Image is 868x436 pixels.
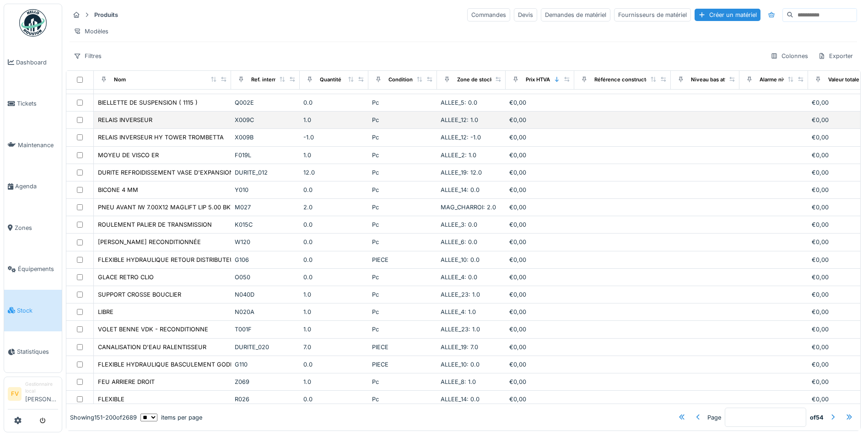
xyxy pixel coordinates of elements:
div: Showing 151 - 200 of 2689 [70,413,137,421]
div: Pc [372,168,433,177]
div: Nom [114,76,126,84]
div: Pc [372,220,433,229]
div: Alarme niveau bas [760,76,805,84]
span: ALLEE_12: -1.0 [441,134,481,141]
div: N020A [235,308,296,316]
div: €0,00 [509,360,571,369]
span: ALLEE_6: 0.0 [441,239,477,245]
span: Statistiques [17,347,58,356]
div: G106 [235,255,296,264]
span: ALLEE_12: 1.0 [441,117,478,123]
div: €0,00 [509,238,571,246]
div: Commandes [467,8,510,21]
div: 0.0 [303,395,365,404]
div: Prix HTVA [526,76,550,84]
span: Équipements [18,265,58,273]
li: FV [8,387,22,401]
div: X009C [235,116,296,124]
div: ROULEMENT PALIER DE TRANSMISSION [98,220,212,229]
div: Modèles [70,25,113,38]
span: Stock [17,306,58,315]
div: Pc [372,203,433,212]
div: 2.0 [303,203,365,212]
div: O050 [235,273,296,282]
span: ALLEE_23: 1.0 [441,291,480,298]
div: FEU ARRIERE DROIT [98,378,155,386]
div: CANALISATION D'EAU RALENTISSEUR [98,343,206,351]
div: Valeur totale [828,76,859,84]
div: K015C [235,220,296,229]
div: €0,00 [509,203,571,212]
div: €0,00 [509,378,571,386]
div: 0.0 [303,98,365,107]
div: Y010 [235,186,296,194]
div: Demandes de matériel [541,8,610,21]
img: Badge_color-CXgf-gQk.svg [19,9,47,37]
div: GLACE RETRO CLIO [98,273,154,282]
div: SUPPORT CROSSE BOUCLIER [98,290,181,299]
div: €0,00 [509,220,571,229]
div: €0,00 [509,168,571,177]
div: RELAIS INVERSEUR [98,116,152,124]
div: R026 [235,395,296,404]
div: PIECE [372,255,433,264]
div: 1.0 [303,151,365,160]
div: PIECE [372,343,433,351]
div: Référence constructeur [594,76,654,84]
span: Dashboard [16,58,58,67]
span: MAG_CHARROI: 2.0 [441,204,496,211]
div: Pc [372,98,433,107]
span: ALLEE_2: 1.0 [441,152,476,159]
div: 0.0 [303,186,365,194]
div: Z069 [235,378,296,386]
a: Tickets [4,83,62,125]
div: M027 [235,203,296,212]
div: RELAIS INVERSEUR HY TOWER TROMBETTA [98,133,224,142]
div: Créer un matériel [695,9,760,21]
div: MOYEU DE VISCO ER [98,151,159,160]
a: Équipements [4,249,62,290]
div: G110 [235,360,296,369]
div: N040D [235,290,296,299]
div: VOLET BENNE VDK - RECONDITIONNE [98,325,208,334]
div: Exporter [814,49,857,63]
div: Conditionnement [388,76,432,84]
div: FLEXIBLE [98,395,124,404]
div: Page [707,413,721,421]
div: Niveau bas atteint ? [691,76,740,84]
div: €0,00 [509,255,571,264]
div: X009B [235,133,296,142]
div: DURITE_012 [235,168,296,177]
div: 1.0 [303,308,365,316]
div: €0,00 [509,290,571,299]
div: FLEXIBLE HYDRAULIQUE BASCULEMENT GODET [98,360,237,369]
div: -1.0 [303,133,365,142]
div: €0,00 [509,325,571,334]
span: ALLEE_14: 0.0 [441,186,480,193]
div: Filtres [70,49,106,63]
div: T001F [235,325,296,334]
div: 12.0 [303,168,365,177]
div: Pc [372,273,433,282]
div: Pc [372,133,433,142]
li: [PERSON_NAME] [25,381,58,407]
div: Pc [372,116,433,124]
div: [PERSON_NAME] RECONDITIONNÉE [98,238,201,246]
span: ALLEE_23: 1.0 [441,326,480,333]
a: Zones [4,207,62,249]
span: ALLEE_10: 0.0 [441,361,480,368]
div: €0,00 [509,273,571,282]
span: ALLEE_19: 12.0 [441,169,482,176]
div: LIBRE [98,308,113,316]
div: €0,00 [509,308,571,316]
div: 0.0 [303,220,365,229]
div: BICONE 4 MM [98,186,138,194]
span: ALLEE_8: 1.0 [441,378,476,385]
div: Q002E [235,98,296,107]
div: Quantité [320,76,341,84]
div: 1.0 [303,116,365,124]
div: Pc [372,186,433,194]
div: 1.0 [303,325,365,334]
div: FLEXIBLE HYDRAULIQUE RETOUR DISTRIBUTEUR LEVE CONTAINER [98,255,290,264]
span: ALLEE_19: 7.0 [441,344,478,351]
